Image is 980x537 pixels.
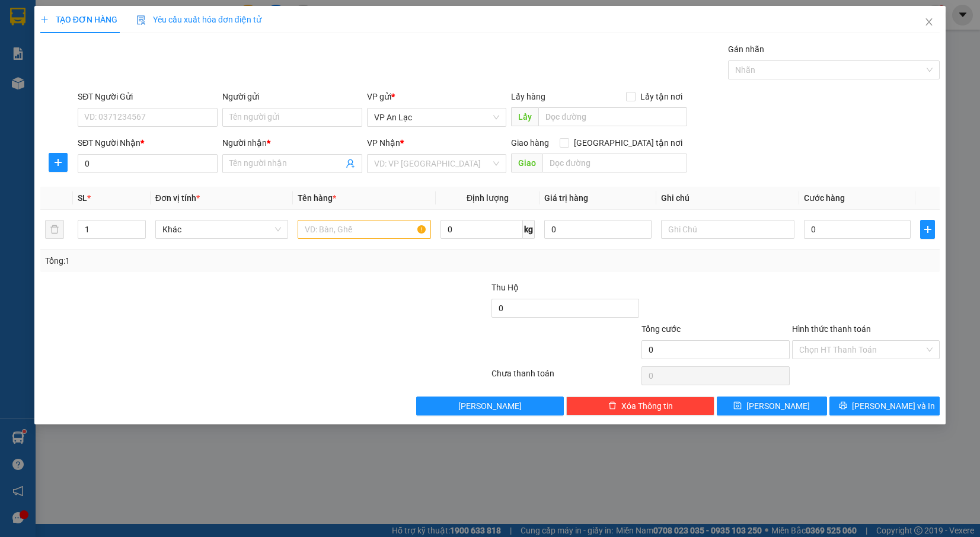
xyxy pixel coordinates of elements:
[728,44,764,54] label: Gán nhãn
[490,367,641,388] div: Chưa thanh toán
[298,220,431,239] input: VD: Bàn, Ghế
[367,90,507,103] div: VP gửi
[921,225,934,234] span: plus
[511,92,545,101] span: Lấy hàng
[544,220,652,239] input: 0
[511,107,538,126] span: Lấy
[804,193,845,203] span: Cước hàng
[78,90,218,103] div: SĐT Người Gửi
[45,254,379,267] div: Tổng: 1
[621,399,673,413] span: Xóa Thông tin
[45,220,64,239] button: delete
[367,138,400,148] span: VP Nhận
[641,324,681,334] span: Tổng cước
[78,136,218,149] div: SĐT Người Nhận
[49,158,67,167] span: plus
[852,399,935,413] span: [PERSON_NAME] và In
[829,397,940,415] button: printer[PERSON_NAME] và In
[78,193,87,203] span: SL
[746,399,810,413] span: [PERSON_NAME]
[458,399,522,413] span: [PERSON_NAME]
[136,15,261,24] span: Yêu cầu xuất hóa đơn điện tử
[40,15,49,24] span: plus
[467,193,509,203] span: Định lượng
[222,90,362,103] div: Người gửi
[912,6,946,39] button: Close
[491,283,519,292] span: Thu Hộ
[162,220,282,238] span: Khác
[346,159,355,168] span: user-add
[523,220,535,239] span: kg
[374,108,500,126] span: VP An Lạc
[656,187,799,210] th: Ghi chú
[511,154,542,172] span: Giao
[608,401,617,411] span: delete
[511,138,549,148] span: Giao hàng
[222,136,362,149] div: Người nhận
[538,107,687,126] input: Dọc đường
[839,401,847,411] span: printer
[792,324,871,334] label: Hình thức thanh toán
[40,15,117,24] span: TẠO ĐƠN HÀNG
[717,397,827,415] button: save[PERSON_NAME]
[136,15,146,25] img: icon
[544,193,588,203] span: Giá trị hàng
[924,17,934,27] span: close
[155,193,200,203] span: Đơn vị tính
[636,90,687,103] span: Lấy tận nơi
[733,401,742,411] span: save
[661,220,794,239] input: Ghi Chú
[298,193,336,203] span: Tên hàng
[569,136,687,149] span: [GEOGRAPHIC_DATA] tận nơi
[49,153,68,172] button: plus
[416,397,564,415] button: [PERSON_NAME]
[542,154,687,172] input: Dọc đường
[920,220,935,239] button: plus
[566,397,714,415] button: deleteXóa Thông tin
